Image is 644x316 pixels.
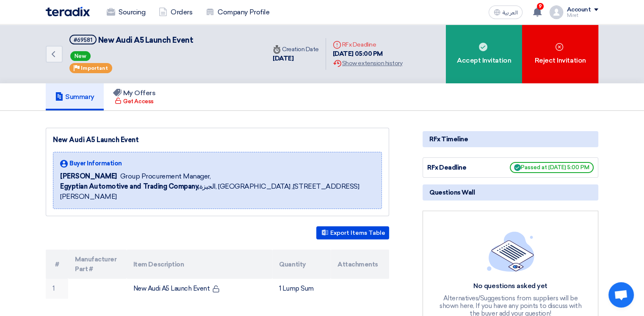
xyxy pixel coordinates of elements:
[46,250,68,279] th: #
[439,282,583,291] div: No questions asked yet
[272,250,331,279] th: Quantity
[98,36,193,45] span: New Audi A5 Launch Event
[316,226,389,239] button: Export Items Table
[69,35,193,45] h5: New Audi A5 Launch Event
[333,40,402,49] div: RFx Deadline
[567,13,598,18] div: Miret
[46,279,68,299] td: 1
[273,54,319,63] div: [DATE]
[53,135,382,145] div: New Audi A5 Launch Event
[60,182,199,190] b: Egyptian Automotive and Trading Company,
[489,5,522,19] button: العربية
[46,83,104,110] a: Summary
[446,25,522,83] div: Accept Invitation
[272,279,331,299] td: 1 Lump Sum
[333,59,402,68] div: Show extension history
[423,131,598,147] div: RFx Timeline
[46,7,90,16] img: Teradix logo
[331,250,389,279] th: Attachments
[70,51,91,61] span: New
[550,5,563,19] img: profile_test.png
[127,279,273,299] td: New Audi A5 Launch Event
[152,3,199,22] a: Orders
[502,10,517,16] span: العربية
[68,250,127,279] th: Manufacturer Part #
[333,49,402,59] div: [DATE] 05:00 PM
[537,3,544,10] span: 9
[429,188,475,197] span: Questions Wall
[510,162,594,173] span: Passed at [DATE] 5:00 PM
[55,93,94,101] h5: Summary
[69,159,122,168] span: Buyer Information
[127,250,273,279] th: Item Description
[81,65,108,71] span: Important
[60,171,117,181] span: [PERSON_NAME]
[74,37,92,43] div: #69581
[608,282,634,308] a: Open chat
[273,45,319,54] div: Creation Date
[60,181,375,202] span: الجيزة, [GEOGRAPHIC_DATA] ,[STREET_ADDRESS][PERSON_NAME]
[427,163,491,173] div: RFx Deadline
[120,171,211,181] span: Group Procurement Manager,
[115,97,153,106] div: Get Access
[522,25,598,83] div: Reject Invitation
[100,3,152,22] a: Sourcing
[199,3,276,22] a: Company Profile
[113,89,156,97] h5: My Offers
[487,231,534,271] img: empty_state_list.svg
[567,6,591,14] div: Account
[104,83,165,110] a: My Offers Get Access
